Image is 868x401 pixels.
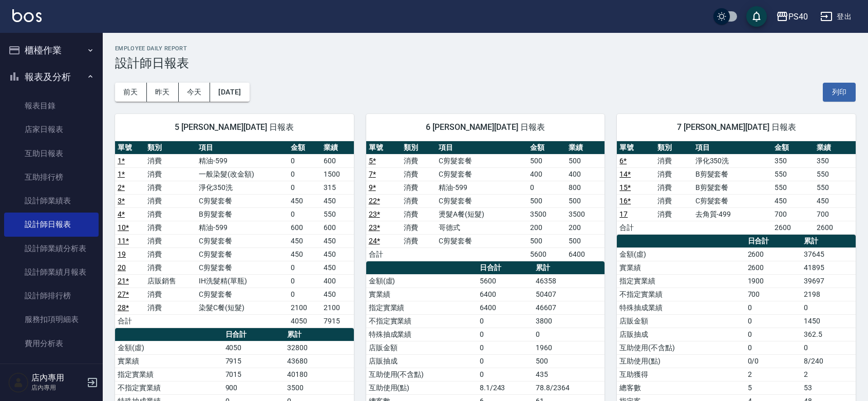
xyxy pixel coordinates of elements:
td: 0 [288,154,321,167]
td: 6400 [477,301,534,314]
th: 類別 [401,141,436,155]
td: 精油-599 [436,181,527,194]
td: 消費 [145,234,196,247]
td: 600 [321,154,354,167]
td: 0 [288,181,321,194]
button: 列印 [823,83,856,102]
td: 0 [477,354,534,368]
td: 0 [745,341,802,354]
a: 19 [118,250,126,258]
td: 消費 [145,261,196,274]
a: 設計師業績表 [4,189,99,213]
td: 實業績 [115,354,223,368]
td: 消費 [655,194,693,207]
button: 櫃檯作業 [4,37,99,64]
td: 700 [814,207,856,221]
td: 2 [801,368,856,381]
th: 類別 [145,141,196,155]
th: 業績 [321,141,354,155]
td: C剪髮套餐 [196,194,288,207]
td: 消費 [655,154,693,167]
td: 店販抽成 [617,328,745,341]
td: 0 [288,167,321,181]
td: 消費 [401,207,436,221]
td: 0/0 [745,354,802,368]
td: 450 [772,194,814,207]
td: 450 [814,194,856,207]
td: 350 [814,154,856,167]
td: 2 [745,368,802,381]
td: 450 [288,234,321,247]
th: 業績 [566,141,605,155]
th: 單號 [617,141,655,155]
td: 7915 [223,354,285,368]
td: 2600 [814,221,856,234]
td: 金額(虛) [366,274,477,288]
th: 日合計 [477,261,534,275]
td: 0 [288,261,321,274]
a: 服務扣項明細表 [4,308,99,331]
td: 不指定實業績 [617,288,745,301]
td: 5 [745,381,802,394]
td: 互助使用(不含點) [617,341,745,354]
td: 0 [745,328,802,341]
td: 店販金額 [366,341,477,354]
td: 550 [814,181,856,194]
td: 1900 [745,274,802,288]
td: 550 [772,181,814,194]
button: save [746,6,767,27]
a: 互助日報表 [4,142,99,165]
td: 5600 [477,274,534,288]
td: 消費 [145,247,196,261]
td: 指定實業績 [366,301,477,314]
th: 日合計 [223,328,285,341]
td: 450 [321,234,354,247]
td: 0 [477,368,534,381]
h5: 店內專用 [31,373,84,383]
td: 550 [814,167,856,181]
th: 累計 [533,261,605,275]
button: 昨天 [147,83,179,102]
span: 7 [PERSON_NAME][DATE] 日報表 [629,122,843,132]
td: C剪髮套餐 [436,167,527,181]
td: 消費 [145,181,196,194]
td: 金額(虛) [115,341,223,354]
td: 2100 [288,301,321,314]
td: 指定實業績 [115,368,223,381]
td: 500 [533,354,605,368]
td: 互助獲得 [617,368,745,381]
th: 金額 [288,141,321,155]
td: B剪髮套餐 [693,181,772,194]
td: 0 [288,274,321,288]
th: 日合計 [745,235,802,248]
td: 400 [566,167,605,181]
td: 店販金額 [617,314,745,328]
td: 500 [566,234,605,247]
td: 店販銷售 [145,274,196,288]
td: 500 [566,154,605,167]
td: 消費 [401,221,436,234]
th: 累計 [285,328,354,341]
td: C剪髮套餐 [436,234,527,247]
td: 金額(虛) [617,247,745,261]
td: 店販抽成 [366,354,477,368]
td: 實業績 [366,288,477,301]
td: 400 [527,167,566,181]
td: 總客數 [617,381,745,394]
td: 8.1/243 [477,381,534,394]
td: 燙髮A餐(短髮) [436,207,527,221]
td: 46358 [533,274,605,288]
th: 類別 [655,141,693,155]
td: 0 [527,181,566,194]
td: 400 [321,274,354,288]
td: 消費 [145,207,196,221]
td: 消費 [655,181,693,194]
td: 0 [801,301,856,314]
a: 報表目錄 [4,94,99,118]
td: 消費 [655,207,693,221]
img: Person [8,372,29,393]
td: 1500 [321,167,354,181]
td: 3500 [285,381,354,394]
td: 7915 [321,314,354,328]
a: 費用分析表 [4,332,99,355]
